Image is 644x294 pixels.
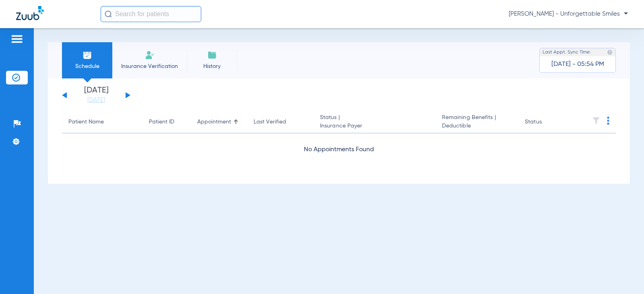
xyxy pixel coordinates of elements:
div: Last Verified [254,118,286,126]
img: Schedule [83,50,92,60]
span: [DATE] - 05:54 PM [551,60,604,68]
img: History [207,50,217,60]
th: Remaining Benefits | [436,111,518,134]
img: hamburger-icon [10,34,23,44]
img: Search Icon [105,10,112,18]
div: Patient Name [68,118,136,126]
span: Deductible [442,122,512,130]
div: Patient Name [68,118,104,126]
span: Last Appt. Sync Time: [543,48,591,56]
div: No Appointments Found [62,145,616,155]
th: Status | [314,111,436,134]
input: Search for patients [101,6,201,22]
div: Last Verified [254,118,307,126]
th: Status [518,111,573,134]
span: [PERSON_NAME] - Unforgettable Smiles [509,10,628,18]
img: filter.svg [592,117,600,125]
div: Appointment [197,118,231,126]
div: Patient ID [149,118,184,126]
img: group-dot-blue.svg [607,117,609,125]
span: Schedule [68,62,106,70]
div: Appointment [197,118,241,126]
span: Insurance Payer [320,122,429,130]
img: last sync help info [607,49,613,55]
img: Zuub Logo [16,6,44,20]
a: [DATE] [72,96,120,104]
img: Manual Insurance Verification [145,50,155,60]
div: Patient ID [149,118,174,126]
span: Insurance Verification [118,62,181,70]
span: History [193,62,231,70]
li: [DATE] [72,86,120,104]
